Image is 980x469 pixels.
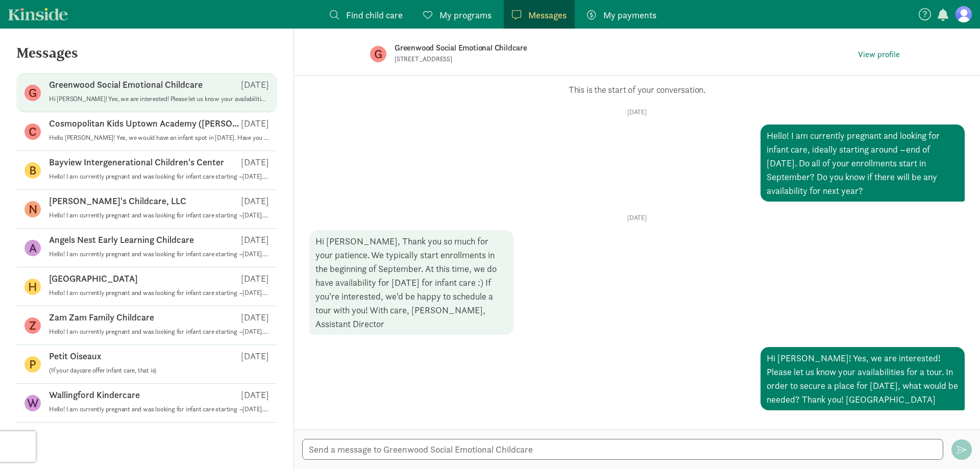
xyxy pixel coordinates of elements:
a: Kinside [8,8,68,20]
p: Hello! I am currently pregnant and was looking for infant care starting ~[DATE]. I was curious to... [49,250,269,258]
span: Messages [528,8,567,22]
figure: N [24,201,41,217]
p: [DATE] [241,79,269,91]
p: This is the start of your conversation. [309,84,965,96]
figure: B [24,162,41,179]
p: [DATE] [241,117,269,130]
p: [STREET_ADDRESS] [395,55,645,63]
figure: C [24,124,41,140]
figure: Z [24,317,41,334]
button: View profile [854,47,904,62]
p: Cosmopolitan Kids Uptown Academy ([PERSON_NAME]) [49,117,241,130]
div: Hello! I am currently pregnant and looking for infant care, ideally starting around ~end of [DATE... [761,125,965,202]
p: Greenwood Social Emotional Childcare [49,79,203,91]
figure: G [24,85,41,101]
div: Hi [PERSON_NAME], Thank you so much for your patience. We typically start enrollments in the begi... [309,230,513,335]
p: [DATE] [309,214,965,222]
p: [GEOGRAPHIC_DATA] [49,273,138,285]
span: My programs [439,8,492,22]
figure: A [24,240,41,256]
p: [DATE] [241,389,269,401]
p: Zam Zam Family Childcare [49,311,154,324]
p: Wallingford Kindercare [49,389,140,401]
p: [DATE] [241,273,269,285]
p: Hello [PERSON_NAME]! Yes, we would have an infant spot in [DATE]. Have you scheduled a tour? No n... [49,134,269,142]
span: My payments [603,8,656,22]
p: Hello! I am currently pregnant and was looking for infant care starting ~[DATE]. I was curious to... [49,211,269,219]
div: Hi [PERSON_NAME]! Yes, we are interested! Please let us know your availabilities for a tour. In o... [761,347,965,410]
p: Hello! I am currently pregnant and was looking for infant care starting ~[DATE]. I was curious to... [49,289,269,297]
figure: P [24,356,41,373]
p: Greenwood Social Emotional Childcare [395,41,716,55]
figure: W [24,395,41,411]
p: [DATE] [241,195,269,207]
p: Hi [PERSON_NAME]! Yes, we are interested! Please let us know your availabilities for a tour. In o... [49,95,269,103]
p: [DATE] [241,350,269,362]
p: Angels Nest Early Learning Childcare [49,234,194,246]
p: Petit Oiseaux [49,350,101,362]
p: [DATE] [309,108,965,116]
figure: H [24,279,41,295]
p: Hello! I am currently pregnant and was looking for infant care starting ~[DATE]. I was curious to... [49,328,269,336]
p: Bayview Intergenerational Children's Center [49,156,224,168]
span: View profile [858,48,900,61]
p: [DATE] [241,234,269,246]
p: (If your daycare offer infant care, that is) [49,366,269,375]
p: [DATE] [241,311,269,324]
p: [PERSON_NAME]'s Childcare, LLC [49,195,186,207]
p: Hello! I am currently pregnant and was looking for infant care starting ~[DATE]. I was curious to... [49,405,269,413]
figure: G [370,46,386,62]
p: [DATE] [241,156,269,168]
p: Hello! I am currently pregnant and was looking for infant care starting ~[DATE]. I was curious to... [49,172,269,181]
span: Find child care [346,8,403,22]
